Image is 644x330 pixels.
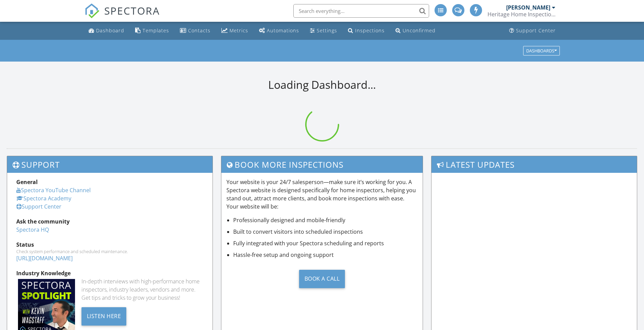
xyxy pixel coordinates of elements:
input: Search everything... [293,4,429,18]
div: In-depth interviews with high-performance home inspectors, industry leaders, vendors and more. Ge... [81,277,203,302]
div: Support Center [516,27,556,34]
a: Unconfirmed [393,24,438,37]
div: Check system performance and scheduled maintenance. [16,249,203,254]
div: Dashboard [96,27,124,34]
div: Book a Call [299,270,345,288]
a: Automations (Basic) [256,24,302,37]
div: Metrics [229,27,248,34]
span: SPECTORA [104,3,160,18]
div: Ask the community [16,217,203,226]
div: Settings [317,27,337,34]
a: Support Center [507,24,558,37]
div: Automations [267,27,299,34]
div: Dashboards [526,48,557,53]
h3: Book More Inspections [221,156,423,173]
a: Inspections [345,24,387,37]
a: Spectora YouTube Channel [16,186,91,194]
a: Support Center [16,203,61,210]
a: Listen Here [81,312,127,319]
div: Contacts [188,27,210,34]
div: [PERSON_NAME] [506,4,550,11]
a: Spectora HQ [16,226,49,233]
button: Dashboards [523,46,560,55]
div: Inspections [355,27,385,34]
a: Settings [307,24,340,37]
li: Professionally designed and mobile-friendly [233,216,418,224]
div: Unconfirmed [403,27,436,34]
a: Dashboard [86,24,127,37]
h3: Latest Updates [431,156,637,173]
h3: Support [7,156,213,173]
div: Heritage Home Inspections, LLC [487,11,555,18]
div: Templates [143,27,169,34]
li: Fully integrated with your Spectora scheduling and reports [233,239,418,247]
a: Metrics [219,24,251,37]
div: Status [16,241,203,249]
a: SPECTORA [85,9,160,23]
p: Your website is your 24/7 salesperson—make sure it’s working for you. A Spectora website is desig... [226,178,418,211]
a: Contacts [177,24,213,37]
li: Hassle-free setup and ongoing support [233,251,418,259]
a: Spectora Academy [16,195,71,202]
div: Industry Knowledge [16,269,203,277]
a: Book a Call [226,264,418,293]
li: Built to convert visitors into scheduled inspections [233,228,418,236]
a: Templates [132,24,172,37]
strong: General [16,178,38,186]
img: The Best Home Inspection Software - Spectora [85,3,99,18]
div: Listen Here [81,307,127,326]
a: [URL][DOMAIN_NAME] [16,254,73,262]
